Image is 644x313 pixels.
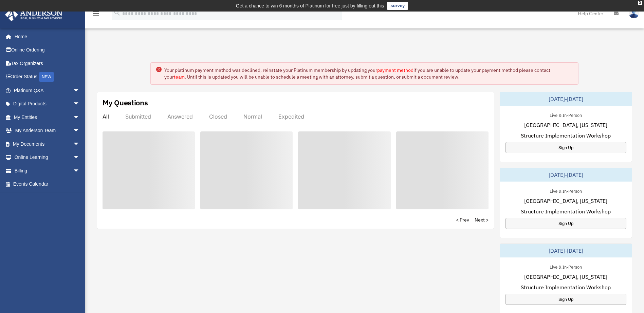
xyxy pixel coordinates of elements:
[5,43,90,57] a: Online Ordering
[521,283,611,291] span: Structure Implementation Workshop
[113,9,121,17] i: search
[243,113,262,120] div: Normal
[500,168,632,182] div: [DATE]-[DATE]
[167,113,193,120] div: Answered
[544,263,587,270] div: Live & In-Person
[475,216,489,223] a: Next >
[500,244,632,257] div: [DATE]-[DATE]
[103,113,109,120] div: All
[5,57,90,70] a: Tax Organizers
[103,98,148,108] div: My Questions
[73,84,87,98] span: arrow_drop_down
[5,137,90,151] a: My Documentsarrow_drop_down
[174,74,185,80] a: team
[521,131,611,140] span: Structure Implementation Workshop
[92,9,100,18] i: menu
[5,84,90,97] a: Platinum Q&Aarrow_drop_down
[456,216,469,223] a: < Prev
[629,8,639,18] img: User Pic
[5,178,90,191] a: Events Calendar
[73,151,87,165] span: arrow_drop_down
[73,97,87,111] span: arrow_drop_down
[544,111,587,118] div: Live & In-Person
[521,207,611,215] span: Structure Implementation Workshop
[73,110,87,124] span: arrow_drop_down
[5,151,90,164] a: Online Learningarrow_drop_down
[505,294,626,305] a: Sign Up
[5,164,90,178] a: Billingarrow_drop_down
[3,8,65,21] img: Anderson Advisors Platinum Portal
[73,164,87,178] span: arrow_drop_down
[387,2,408,10] a: survey
[164,67,573,80] div: Your platinum payment method was declined, reinstate your Platinum membership by updating your if...
[524,121,607,129] span: [GEOGRAPHIC_DATA], [US_STATE]
[5,30,87,43] a: Home
[125,113,151,120] div: Submitted
[236,2,384,10] div: Get a chance to win 6 months of Platinum for free just by filling out this
[544,187,587,194] div: Live & In-Person
[39,72,54,82] div: NEW
[73,124,87,138] span: arrow_drop_down
[524,273,607,281] span: [GEOGRAPHIC_DATA], [US_STATE]
[500,92,632,106] div: [DATE]-[DATE]
[73,137,87,151] span: arrow_drop_down
[5,124,90,138] a: My Anderson Teamarrow_drop_down
[377,67,413,73] a: payment method
[5,70,90,84] a: Order StatusNEW
[5,97,90,111] a: Digital Productsarrow_drop_down
[638,1,642,5] div: close
[5,110,90,124] a: My Entitiesarrow_drop_down
[505,218,626,229] a: Sign Up
[524,197,607,205] span: [GEOGRAPHIC_DATA], [US_STATE]
[209,113,227,120] div: Closed
[278,113,304,120] div: Expedited
[92,12,100,18] a: menu
[505,142,626,153] a: Sign Up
